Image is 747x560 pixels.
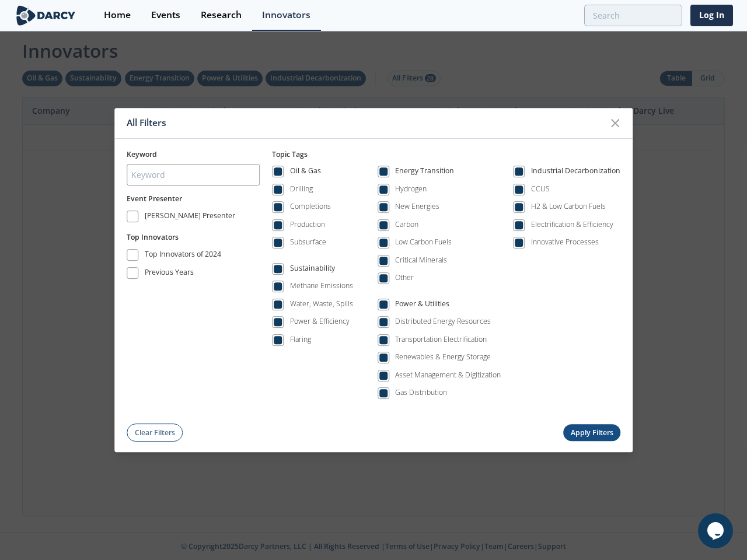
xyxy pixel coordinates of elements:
[395,184,427,194] div: Hydrogen
[698,513,735,548] iframe: chat widget
[531,202,606,212] div: H2 & Low Carbon Fuels
[127,149,157,159] span: Keyword
[272,149,308,159] span: Topic Tags
[690,5,733,26] a: Log In
[395,202,439,212] div: New Energies
[395,273,414,283] div: Other
[145,267,194,281] div: Previous Years
[531,166,620,180] div: Industrial Decarbonization
[151,10,180,20] div: Events
[290,334,311,345] div: Flaring
[290,281,353,292] div: Methane Emissions
[290,166,321,180] div: Oil & Gas
[127,112,604,134] div: All Filters
[127,232,179,242] span: Top Innovators
[584,5,682,26] input: Advanced Search
[127,164,260,185] input: Keyword
[290,299,353,309] div: Water, Waste, Spills
[290,202,331,212] div: Completions
[127,232,179,243] button: Top Innovators
[127,194,182,204] span: Event Presenter
[104,10,131,20] div: Home
[395,334,487,345] div: Transportation Electrification
[395,317,491,327] div: Distributed Energy Resources
[290,184,313,194] div: Drilling
[290,237,326,248] div: Subsurface
[201,10,242,20] div: Research
[290,263,335,277] div: Sustainability
[395,352,491,363] div: Renewables & Energy Storage
[262,10,310,20] div: Innovators
[290,317,350,327] div: Power & Efficiency
[563,425,620,442] button: Apply Filters
[395,299,449,313] div: Power & Utilities
[531,184,550,194] div: CCUS
[395,370,501,380] div: Asset Management & Digitization
[395,237,452,248] div: Low Carbon Fuels
[395,255,447,265] div: Critical Minerals
[145,211,235,225] div: [PERSON_NAME] Presenter
[531,237,599,248] div: Innovative Processes
[127,424,183,442] button: Clear Filters
[145,249,221,263] div: Top Innovators of 2024
[14,5,78,26] img: logo-wide.svg
[395,166,454,180] div: Energy Transition
[395,388,447,398] div: Gas Distribution
[127,194,182,204] button: Event Presenter
[290,219,325,230] div: Production
[395,219,418,230] div: Carbon
[531,219,613,230] div: Electrification & Efficiency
